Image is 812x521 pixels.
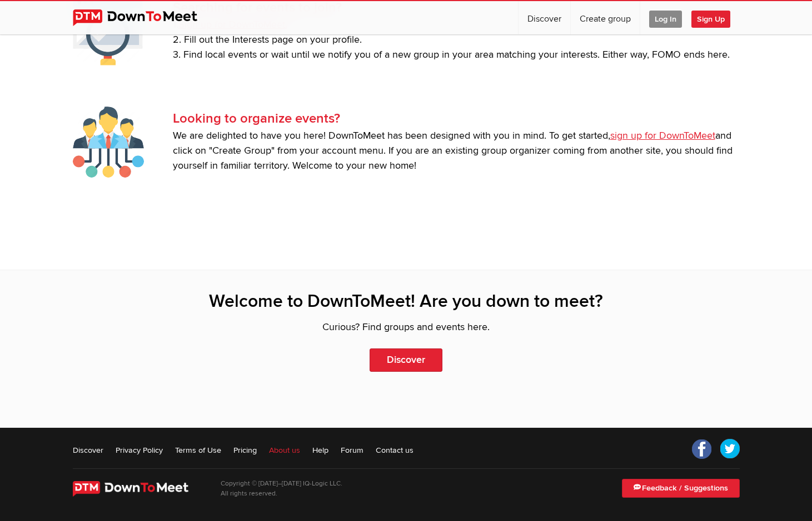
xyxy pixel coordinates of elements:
[277,492,285,497] span: 21st
[116,444,163,456] a: Privacy Policy
[720,439,740,459] a: Twitter
[173,129,740,174] p: We are delighted to have you here! DownToMeet has been designed with you in mind. To get started,...
[312,444,328,456] a: Help
[175,444,221,456] a: Terms of Use
[519,1,570,34] a: Discover
[233,444,257,456] a: Pricing
[73,481,205,497] img: DownToMeet
[691,1,739,34] a: Sign Up
[610,130,715,141] a: sign up for DownToMeet
[649,11,682,28] span: Log In
[571,1,640,34] a: Create group
[376,444,414,456] a: Contact us
[640,1,691,34] a: Log In
[73,320,740,335] p: Curious? Find groups and events here.
[692,439,712,459] a: Facebook
[73,9,215,26] img: DownToMeet
[691,11,730,28] span: Sign Up
[622,479,740,498] a: Feedback / Suggestions
[221,479,342,499] p: Copyright © [DATE]–[DATE] IQ-Logic LLC. All rights reserved.
[173,18,740,63] p: 1. 2. Fill out the Interests page on your profile. 3. Find local events or wait until we notify y...
[73,444,103,456] a: Discover
[73,290,740,313] h2: Welcome to DownToMeet! Are you down to meet?
[269,444,300,456] a: About us
[173,109,740,129] h3: Looking to organize events?
[341,444,363,456] a: Forum
[370,348,442,372] a: Discover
